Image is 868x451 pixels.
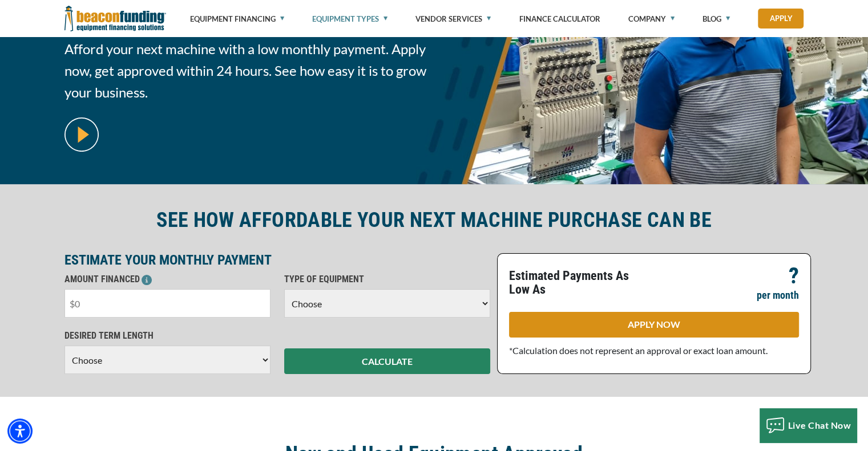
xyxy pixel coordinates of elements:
div: Accessibility Menu [7,419,33,444]
p: ESTIMATE YOUR MONTHLY PAYMENT [64,253,490,267]
p: ? [789,269,799,283]
a: APPLY NOW [509,312,799,338]
img: video modal pop-up play button [64,117,99,152]
button: CALCULATE [284,348,490,374]
h2: SEE HOW AFFORDABLE YOUR NEXT MACHINE PURCHASE CAN BE [64,207,804,233]
a: Apply [758,9,804,29]
button: Live Chat Now [760,408,857,442]
p: Estimated Payments As Low As [509,269,647,296]
p: AMOUNT FINANCED [64,273,271,286]
span: Afford your next machine with a low monthly payment. Apply now, get approved within 24 hours. See... [64,38,427,103]
p: DESIRED TERM LENGTH [64,329,271,343]
span: *Calculation does not represent an approval or exact loan amount. [509,345,768,356]
input: $0 [64,289,271,318]
span: Live Chat Now [788,420,851,430]
p: per month [757,289,799,302]
p: TYPE OF EQUIPMENT [284,273,490,286]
